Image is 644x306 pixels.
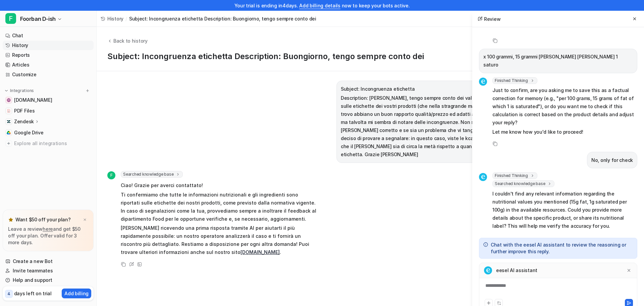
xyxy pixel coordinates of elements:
img: Google Drive [7,131,11,135]
a: Chat [3,31,94,40]
p: Subject: Incongruenza etichetta [341,85,528,93]
p: Integrations [10,88,34,93]
a: Add billing details [299,3,340,8]
span: Back to history [113,37,148,44]
p: Want $50 off your plan? [15,216,71,223]
span: F [107,171,115,179]
img: PDF Files [7,109,11,113]
p: days left on trial [14,290,52,297]
p: Chat with the eesel AI assistant to review the reasoning or further improve this reply. [491,242,633,255]
span: / [125,15,127,22]
p: Ciao! Grazie per averci contattato! [121,181,317,189]
span: PDF Files [14,107,35,114]
p: Let me know how you'd like to proceed! [492,128,637,136]
span: Explore all integrations [14,138,91,149]
p: No, only for check [591,156,633,164]
span: Finished Thinking [492,172,537,179]
a: [DOMAIN_NAME] [240,249,280,255]
img: x [83,218,87,222]
button: Add billing [62,289,91,298]
span: Foorban D-ish [20,14,56,24]
span: Searched knowledge base [492,180,554,187]
a: Create a new Bot [3,257,94,266]
a: Reports [3,50,94,60]
img: menu_add.svg [85,88,90,93]
h1: Subject: Incongruenza etichetta Description: Buongiorno, tengo sempre conto dei [107,52,533,61]
button: Integrations [3,87,36,94]
p: Leave a review and get $50 off your plan. Offer valid for 3 more days. [8,226,88,246]
a: Articles [3,60,94,70]
img: explore all integrations [5,140,12,147]
span: F [5,13,16,24]
img: www.foorban.com [7,98,11,102]
p: Add billing [64,290,89,297]
a: Invite teammates [3,266,94,275]
p: 4 [7,291,10,297]
p: Ti confermiamo che tutte le informazioni nutrizionali e gli ingredienti sono riportati sulle etic... [121,191,317,223]
a: Help and support [3,275,94,285]
p: x 100 grammi, 15 grammi [PERSON_NAME] [PERSON_NAME] 1 saturo [483,53,633,69]
p: Description: [PERSON_NAME], tengo sempre conto dei valori nutrizionali riportati sulle etichette ... [341,94,528,159]
p: [PERSON_NAME] ricevendo una prima risposta tramite AI per aiutarti il più rapidamente possibile: ... [121,224,317,256]
a: here [43,226,53,232]
a: PDF FilesPDF Files [3,106,94,116]
span: Searched knowledge base [121,171,183,178]
a: History [101,15,123,22]
span: [DOMAIN_NAME] [14,97,52,103]
a: Google DriveGoogle Drive [3,128,94,137]
a: Customize [3,70,94,79]
p: I couldn't find any relevant information regarding the nutritional values you mentioned (15g fat,... [492,190,637,230]
button: Back to history [107,37,148,44]
a: Explore all integrations [3,139,94,148]
span: History [107,15,123,22]
a: www.foorban.com[DOMAIN_NAME] [3,95,94,105]
p: Zendesk [14,118,34,125]
a: History [3,41,94,50]
img: Zendesk [7,120,11,124]
p: Just to confirm, are you asking me to save this as a factual correction for memory (e.g., "per 10... [492,86,637,127]
span: Finished Thinking [492,77,537,84]
img: star [8,217,13,222]
span: Google Drive [14,129,44,136]
span: Subject: Incongruenza etichetta Description: Buongiorno, tengo sempre conto dei [129,15,316,22]
p: eesel AI assistant [496,267,537,274]
img: expand menu [4,88,9,93]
